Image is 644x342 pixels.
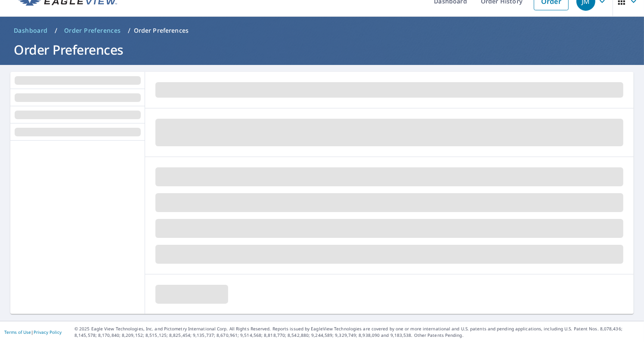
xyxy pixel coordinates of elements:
[64,26,121,35] span: Order Preferences
[14,26,48,35] span: Dashboard
[34,329,62,335] a: Privacy Policy
[74,326,640,339] p: © 2025 Eagle View Technologies, Inc. and Pictometry International Corp. All Rights Reserved. Repo...
[4,330,62,335] p: |
[134,26,189,35] p: Order Preferences
[10,72,145,141] div: tab-list
[10,24,634,37] nav: breadcrumb
[128,25,130,36] li: /
[55,25,57,36] li: /
[4,329,31,335] a: Terms of Use
[61,24,124,37] a: Order Preferences
[10,24,51,37] a: Dashboard
[10,41,634,59] h1: Order Preferences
